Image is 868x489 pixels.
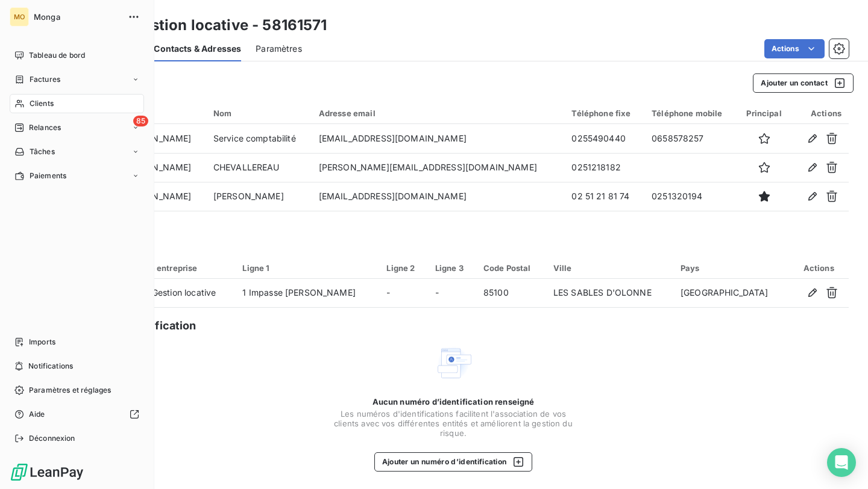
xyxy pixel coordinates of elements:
[235,279,379,308] td: 1 Impasse [PERSON_NAME]
[312,153,565,182] td: [PERSON_NAME][EMAIL_ADDRESS][DOMAIN_NAME]
[114,182,206,211] td: [PERSON_NAME]
[564,153,644,182] td: 0251218182
[10,463,84,482] img: Logo LeanPay
[29,337,55,347] span: Imports
[29,385,111,396] span: Paramètres et réglages
[796,263,841,273] div: Actions
[29,50,85,61] span: Tableau de bord
[483,263,539,273] div: Code Postal
[30,146,55,157] span: Tâches
[652,108,730,118] div: Téléphone mobile
[546,279,673,308] td: LES SABLES D'OLONNE
[10,7,29,26] div: MO
[30,170,66,181] span: Paiements
[827,448,856,477] div: Open Intercom Messenger
[373,397,535,406] span: Aucun numéro d’identification renseigné
[154,43,241,55] span: Contacts & Adresses
[673,279,789,308] td: [GEOGRAPHIC_DATA]
[312,124,565,153] td: [EMAIL_ADDRESS][DOMAIN_NAME]
[476,279,546,308] td: 85100
[28,361,73,372] span: Notifications
[114,153,206,182] td: [PERSON_NAME]
[564,124,644,153] td: 0255490440
[133,116,148,126] span: 85
[114,124,206,153] td: [PERSON_NAME]
[30,98,54,109] span: Clients
[34,12,121,22] span: Monga
[30,74,60,85] span: Factures
[571,108,637,118] div: Téléphone fixe
[386,263,420,273] div: Ligne 2
[10,405,144,424] a: Aide
[129,279,235,308] td: Ma Gestion locative
[242,263,372,273] div: Ligne 1
[206,153,312,182] td: CHEVALLEREAU
[564,182,644,211] td: 02 51 21 81 74
[644,182,737,211] td: 0251320194
[312,182,565,211] td: [EMAIL_ADDRESS][DOMAIN_NAME]
[428,279,476,308] td: -
[681,263,782,273] div: Pays
[121,108,199,118] div: Prénom
[29,122,61,133] span: Relances
[333,409,574,438] span: Les numéros d'identifications facilitent l'association de vos clients avec vos différentes entité...
[106,14,327,36] h3: Ma Gestion locative - 58161571
[319,108,558,118] div: Adresse email
[753,73,854,93] button: Ajouter un contact
[553,263,666,273] div: Ville
[29,433,75,444] span: Déconnexion
[213,108,304,118] div: Nom
[206,124,312,153] td: Service comptabilité
[798,108,841,118] div: Actions
[644,124,737,153] td: 0658578257
[206,182,312,211] td: [PERSON_NAME]
[379,279,427,308] td: -
[374,452,533,472] button: Ajouter un numéro d’identification
[29,409,45,420] span: Aide
[136,263,228,273] div: Nom entreprise
[744,108,784,118] div: Principal
[434,344,473,382] img: Empty state
[256,43,302,55] span: Paramètres
[435,263,469,273] div: Ligne 3
[764,39,825,58] button: Actions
